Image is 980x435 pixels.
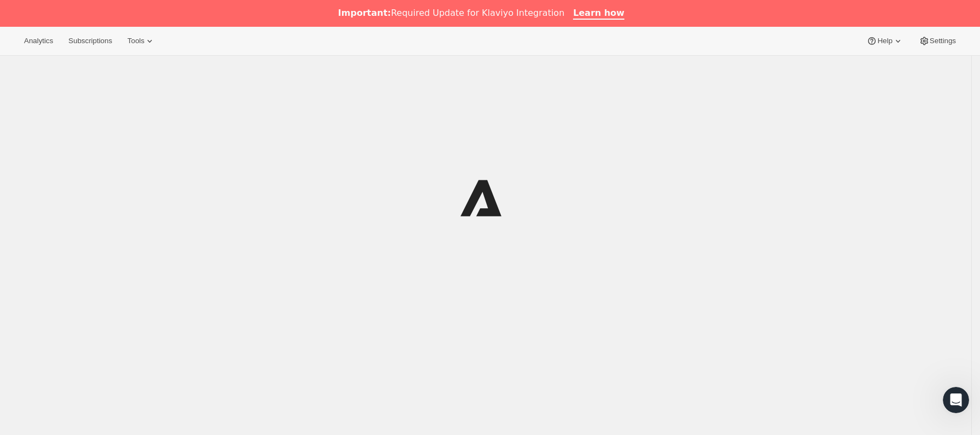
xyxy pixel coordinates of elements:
[68,37,112,45] span: Subscriptions
[877,37,892,45] span: Help
[860,33,910,49] button: Help
[338,8,564,19] div: Required Update for Klaviyo Integration
[62,33,119,49] button: Subscriptions
[24,37,53,45] span: Analytics
[930,37,956,45] span: Settings
[17,33,60,49] button: Analytics
[338,8,391,18] b: Important:
[127,37,144,45] span: Tools
[912,33,963,49] button: Settings
[121,33,162,49] button: Tools
[943,387,969,413] iframe: Intercom live chat
[573,8,624,20] a: Learn how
